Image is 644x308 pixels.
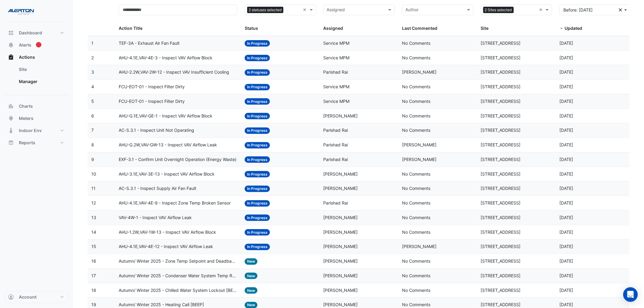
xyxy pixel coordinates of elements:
[402,26,437,31] span: Last Commented
[559,200,573,205] span: 2025-06-24T07:45:00.364
[7,5,35,17] img: Company Logo
[91,171,96,177] span: 10
[91,229,96,235] span: 14
[119,127,194,134] span: AC-S.3.1 - Inspect Unit Not Operating
[19,42,31,48] span: Alerts
[324,258,358,264] span: [PERSON_NAME]
[623,287,638,302] div: Open Intercom Messenger
[119,214,192,221] span: VAV-4W-1 - Inspect VAV Airflow Leak
[565,26,582,31] span: Updated
[91,200,96,205] span: 12
[481,84,521,89] span: [STREET_ADDRESS]
[481,40,521,46] span: [STREET_ADDRESS]
[324,142,348,147] span: Parishad Rai
[91,99,94,104] span: 5
[91,113,94,118] span: 6
[245,69,270,76] span: In Progress
[559,273,573,278] span: 2025-04-17T08:29:39.604
[481,99,521,104] span: [STREET_ADDRESS]
[481,229,521,235] span: [STREET_ADDRESS]
[91,157,94,162] span: 9
[324,128,348,133] span: Parishad Rai
[247,7,283,13] span: 2 statuses selected
[324,113,358,118] span: [PERSON_NAME]
[481,171,521,177] span: [STREET_ADDRESS]
[14,75,68,88] a: Manager
[245,171,270,177] span: In Progress
[91,244,96,249] span: 15
[402,215,430,220] span: No Comments
[5,100,68,112] button: Charts
[324,288,358,293] span: [PERSON_NAME]
[5,51,68,63] button: Actions
[402,40,430,46] span: No Comments
[324,200,348,205] span: Parishad Rai
[563,7,593,12] span: Before: 08 Sep 25
[402,157,436,162] span: [PERSON_NAME]
[619,7,622,13] fa-icon: Clear
[483,7,514,13] span: 2 Sites selected
[402,99,430,104] span: No Comments
[481,288,521,293] span: [STREET_ADDRESS]
[119,258,237,265] span: Autumn/ Winter 2025 - Zone Temp Setpoint and Deadband Alignment [BEEP]
[19,54,35,60] span: Actions
[481,215,521,220] span: [STREET_ADDRESS]
[324,69,348,75] span: Parishad Rai
[481,55,521,60] span: [STREET_ADDRESS]
[324,26,343,31] span: Assigned
[402,200,430,205] span: No Comments
[245,186,270,192] span: In Progress
[91,40,93,46] span: 1
[402,229,430,235] span: No Comments
[91,302,96,307] span: 19
[245,200,270,207] span: In Progress
[324,229,358,235] span: [PERSON_NAME]
[481,128,521,133] span: [STREET_ADDRESS]
[19,128,42,134] span: Indoor Env
[5,27,68,39] button: Dashboard
[119,113,212,120] span: AHU-G.1E,VAV-GE-1 - Inspect VAV Airflow Block
[402,142,436,147] span: [PERSON_NAME]
[8,30,14,36] app-icon: Dashboard
[119,156,236,163] span: EXF-3.1 - Confirm Unit Overnight Operation (Energy Waste)
[402,113,430,118] span: No Comments
[245,229,270,236] span: In Progress
[481,200,521,205] span: [STREET_ADDRESS]
[324,273,358,278] span: [PERSON_NAME]
[481,186,521,191] span: [STREET_ADDRESS]
[559,40,573,46] span: 2025-08-26T10:49:47.185
[539,6,544,13] span: Clear
[559,302,573,307] span: 2025-04-17T08:29:08.424
[8,103,14,109] app-icon: Charts
[119,26,142,31] span: Action Title
[5,39,68,51] button: Alerts
[402,244,436,249] span: [PERSON_NAME]
[303,6,308,13] span: Clear
[402,186,430,191] span: No Comments
[324,157,348,162] span: Parishad Rai
[324,302,358,307] span: [PERSON_NAME]
[119,200,231,207] span: AHU-4.1E,VAV-4E-9 - Inspect Zone Temp Broken Sensor
[402,55,430,60] span: No Comments
[481,69,521,75] span: [STREET_ADDRESS]
[559,258,573,264] span: 2025-05-20T08:28:26.423
[324,84,350,89] span: Service MPM
[481,302,521,307] span: [STREET_ADDRESS]
[36,42,41,47] div: Tooltip anchor
[245,26,258,31] span: Status
[119,83,185,90] span: FCU-EOT-01 - Inspect Filter Dirty
[119,69,229,76] span: AHU-2.2W,VAV-2W-12 - Inspect VAV Insufficient Cooling
[402,171,430,177] span: No Comments
[559,229,573,235] span: 2025-06-24T07:44:12.018
[402,69,436,75] span: [PERSON_NAME]
[8,115,14,121] app-icon: Meters
[119,243,213,250] span: AHU-4.1E,VAV-4E-12 - Inspect VAV Airflow Leak
[91,215,96,220] span: 13
[91,55,94,60] span: 2
[245,128,270,134] span: In Progress
[324,215,358,220] span: [PERSON_NAME]
[91,84,94,89] span: 4
[481,26,489,31] span: Site
[119,54,212,61] span: AHU-4.1E,VAV-4E-3 - Inspect VAV Airflow Block
[19,30,42,36] span: Dashboard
